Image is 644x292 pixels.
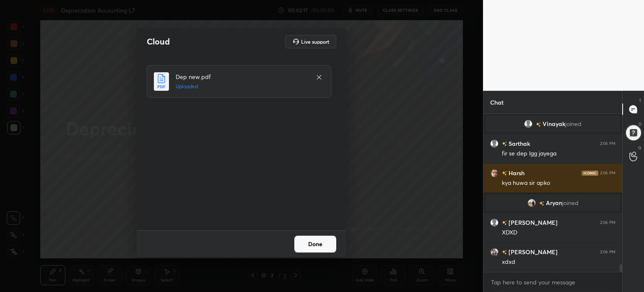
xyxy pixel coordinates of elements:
[490,139,499,148] img: default.png
[507,247,558,256] h6: [PERSON_NAME]
[639,97,641,104] p: T
[502,150,615,158] div: fir se dep lgg jayega
[546,200,562,206] span: Aryan
[600,220,615,225] div: 2:06 PM
[301,39,329,44] h5: Live support
[502,258,615,266] div: xdxd
[483,114,622,272] div: grid
[600,250,615,255] div: 2:06 PM
[507,168,525,177] h6: Harsh
[600,141,615,146] div: 2:06 PM
[176,83,307,90] h5: Uploaded
[147,36,170,47] h2: Cloud
[527,199,536,207] img: a4cd647cf18f43038589abdbb13e932a.jpg
[490,248,499,256] img: f077464141ae4137bb10a53b07a79da6.jpg
[562,200,579,206] span: joined
[524,120,532,128] img: default.png
[565,121,582,127] span: joined
[582,171,598,176] img: iconic-dark.1390631f.png
[502,171,507,176] img: no-rating-badge.077c3623.svg
[490,218,499,227] img: default.png
[490,169,499,177] img: 66657d77c10c445d9ae4c3a5e36ae66b.jpg
[639,121,641,127] p: D
[176,72,307,81] h4: Dep new.pdf
[543,121,565,127] span: Vinayak
[294,236,336,253] button: Done
[502,229,615,237] div: XDXD
[536,122,541,127] img: no-rating-badge.077c3623.svg
[539,201,544,206] img: no-rating-badge.077c3623.svg
[600,171,615,176] div: 2:06 PM
[507,218,558,227] h6: [PERSON_NAME]
[483,91,510,113] p: Chat
[502,221,507,225] img: no-rating-badge.077c3623.svg
[502,142,507,146] img: no-rating-badge.077c3623.svg
[502,250,507,255] img: no-rating-badge.077c3623.svg
[638,145,641,151] p: G
[507,139,530,148] h6: Sarthak
[502,179,615,187] div: kya huwa sir apko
